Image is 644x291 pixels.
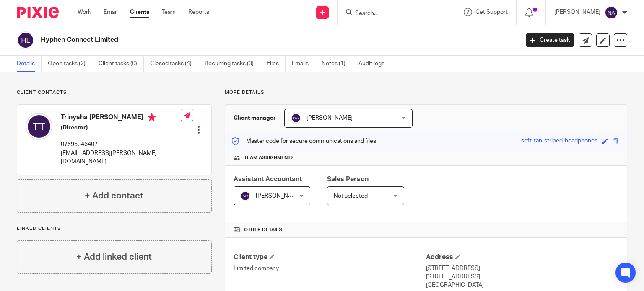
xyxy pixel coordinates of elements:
[354,10,430,18] input: Search
[148,113,156,121] i: Primary
[358,56,391,72] a: Audit logs
[17,225,212,232] p: Linked clients
[85,189,143,202] h4: + Add contact
[475,9,508,15] span: Get Support
[256,193,302,199] span: [PERSON_NAME]
[334,193,368,199] span: Not selected
[554,8,600,16] p: [PERSON_NAME]
[234,176,302,183] span: Assistant Accountant
[327,176,369,183] span: Sales Person
[162,8,176,16] a: Team
[605,6,618,19] img: svg%3E
[188,8,209,16] a: Reports
[205,56,260,72] a: Recurring tasks (3)
[244,227,282,233] span: Other details
[48,56,92,72] a: Open tasks (2)
[240,191,250,201] img: svg%3E
[322,56,352,72] a: Notes (1)
[231,137,376,145] p: Master code for secure communications and files
[244,155,294,161] span: Team assignments
[306,115,353,121] span: [PERSON_NAME]
[150,56,198,72] a: Closed tasks (4)
[234,264,426,273] p: Limited company
[17,89,212,96] p: Client contacts
[521,136,597,146] div: soft-tan-striped-headphones
[99,56,144,72] a: Client tasks (0)
[17,7,59,18] img: Pixie
[234,114,276,122] h3: Client manager
[291,113,301,123] img: svg%3E
[61,124,181,132] h5: (Director)
[526,33,574,47] a: Create task
[234,253,426,262] h4: Client type
[292,56,315,72] a: Emails
[78,8,91,16] a: Work
[104,8,117,16] a: Email
[426,281,618,289] p: [GEOGRAPHIC_DATA]
[76,250,152,263] h4: + Add linked client
[426,264,618,273] p: [STREET_ADDRESS]
[61,113,181,124] h4: Trinysha [PERSON_NAME]
[225,89,627,96] p: More details
[426,273,618,281] p: [STREET_ADDRESS]
[17,31,34,49] img: svg%3E
[17,56,42,72] a: Details
[41,36,419,44] h2: Hyphen Connect Limited
[26,113,52,140] img: svg%3E
[130,8,149,16] a: Clients
[267,56,286,72] a: Files
[426,253,618,262] h4: Address
[61,149,181,166] p: [EMAIL_ADDRESS][PERSON_NAME][DOMAIN_NAME]
[61,140,181,149] p: 07595346407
